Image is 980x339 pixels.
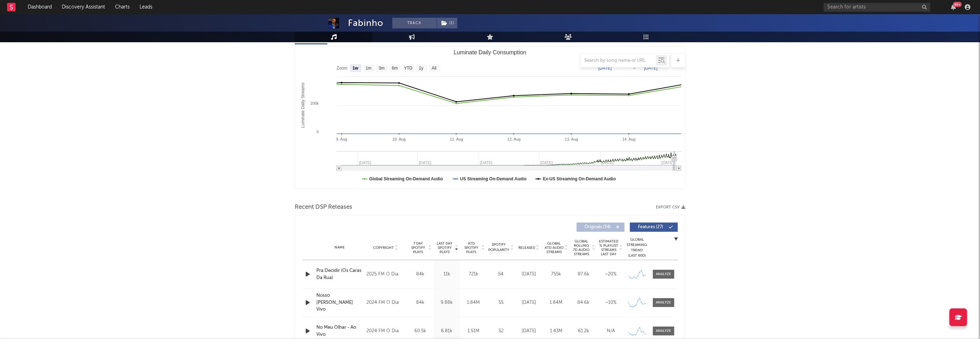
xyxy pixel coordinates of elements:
div: 755k [544,271,568,278]
div: 2024 FM O Dia [366,327,405,335]
text: 10. Aug [392,137,405,141]
text: US Streaming On-Demand Audio [460,176,527,181]
text: [DATE] [644,66,658,71]
text: [DATE] [598,66,612,71]
text: 3m [379,66,385,71]
text: All [432,66,436,71]
text: 6m [392,66,398,71]
div: 1.84M [544,299,568,306]
button: Originals(34) [577,223,625,232]
div: 87.6k [572,271,595,278]
div: Fabinho [348,18,383,28]
span: Global ATD Audio Streams [544,241,564,254]
span: Released [518,246,535,250]
div: 61.2k [572,328,595,335]
span: Global Rolling 7D Audio Streams [572,239,591,256]
text: 9. Aug [336,137,347,141]
div: 2024 FM O Dia [366,299,405,307]
button: Export CSV [656,205,685,209]
div: [DATE] [517,299,541,306]
span: ( 1 ) [437,18,458,28]
text: Luminate Daily Streams [300,83,305,128]
div: N/A [599,328,623,335]
button: Features(27) [630,223,678,232]
div: 721k [462,271,485,278]
text: 1w [353,66,359,71]
span: Copyright [373,246,394,250]
div: [DATE] [517,328,541,335]
div: 9.88k [435,299,458,306]
text: 1y [419,66,424,71]
span: Originals ( 34 ) [581,225,614,229]
a: Nosso [PERSON_NAME] Vivo [316,292,363,313]
text: 13. Aug [565,137,578,141]
span: Last Day Spotify Plays [435,241,454,254]
text: 11. Aug [450,137,463,141]
span: Recent DSP Releases [295,203,352,212]
div: [DATE] [517,271,541,278]
text: Global Streaming On-Demand Audio [369,176,443,181]
text: Zoom [337,66,348,71]
a: No Meu Olhar - Ao Vivo [316,324,363,338]
text: 0 [317,130,319,134]
div: 84k [409,299,432,306]
input: Search by song name or URL [581,58,656,64]
div: 55 [489,299,513,306]
div: 60.5k [409,328,432,335]
div: Global Streaming Trend (Last 60D) [626,237,648,258]
span: Estimated % Playlist Streams Last Day [599,239,619,256]
span: ATD Spotify Plays [462,241,481,254]
div: 99 + [953,2,962,7]
button: 99+ [951,4,956,10]
input: Search for artists [824,3,930,12]
text: Luminate Daily Consumption [454,49,527,55]
button: (1) [437,18,457,28]
div: ~ 10 % [599,299,623,306]
text: YTD [404,66,413,71]
svg: Luminate Daily Consumption [295,47,685,188]
text: 14. Aug [622,137,636,141]
div: 84.6k [572,299,595,306]
div: 54 [489,271,513,278]
div: 1.43M [544,328,568,335]
div: Name [316,245,363,250]
span: Features ( 27 ) [635,225,667,229]
text: 200k [310,101,319,105]
text: 12. Aug [507,137,521,141]
span: 7 Day Spotify Plays [409,241,428,254]
a: Pra Decidir (Os Caras Da Rua) [316,267,363,281]
text: 1m [366,66,372,71]
div: 11k [435,271,458,278]
div: 2025 FM O Dia [366,270,405,279]
div: 1.51M [462,328,485,335]
text: → [632,66,636,71]
div: 84k [409,271,432,278]
button: Track [392,18,437,28]
span: Spotify Popularity [489,242,510,253]
text: Ex-US Streaming On-Demand Audio [543,176,616,181]
div: 1.84M [462,299,485,306]
div: 6.81k [435,328,458,335]
div: ~ 20 % [599,271,623,278]
div: 52 [489,328,513,335]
